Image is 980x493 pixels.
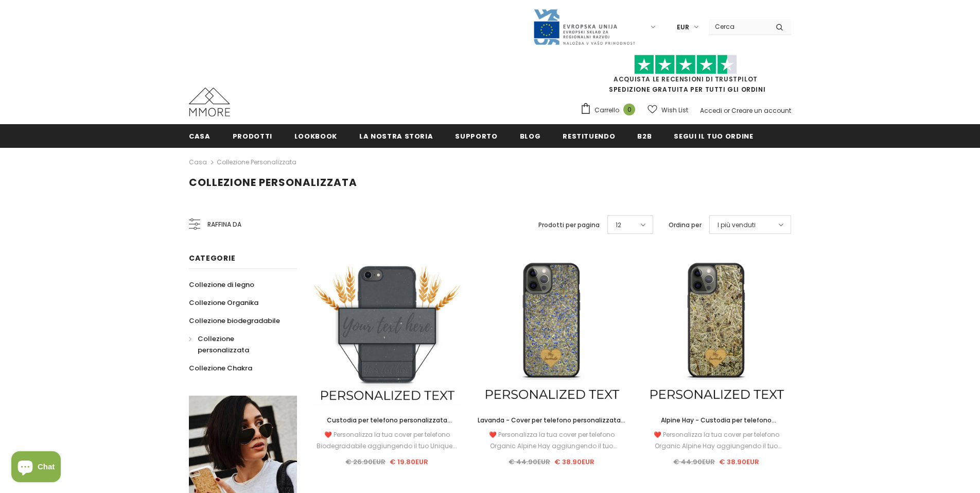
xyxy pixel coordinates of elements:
span: or [724,106,730,115]
span: € 26.90EUR [345,457,386,467]
span: € 38.90EUR [554,457,594,467]
a: Collezione di legno [189,276,254,294]
a: La nostra storia [359,124,433,147]
a: Collezione Chakra [189,359,252,377]
span: Lavanda - Cover per telefono personalizzata - Regalo personalizzato [478,416,626,436]
span: Casa [189,131,211,141]
span: Collezione biodegradabile [189,316,280,326]
a: Accedi [700,106,722,115]
span: SPEDIZIONE GRATUITA PER TUTTI GLI ORDINI [580,59,791,94]
span: Carrello [594,105,619,115]
span: 0 [623,104,635,115]
img: Casi MMORE [189,88,230,116]
img: Javni Razpis [533,8,636,46]
a: supporto [455,124,497,147]
span: € 38.90EUR [719,457,759,467]
a: Blog [520,124,541,147]
span: Collezione Chakra [189,363,252,373]
span: Segui il tuo ordine [674,131,753,141]
span: Collezione personalizzata [189,175,357,190]
span: Raffina da [207,219,241,230]
input: Search Site [709,19,768,34]
a: Collezione personalizzata [189,330,286,359]
label: Ordina per [669,220,702,230]
span: Wish List [661,105,688,115]
inbox-online-store-chat: Shopify online store chat [8,451,64,485]
a: Wish List [647,101,688,119]
a: Javni Razpis [533,22,636,31]
a: Segui il tuo ordine [674,124,753,147]
div: ❤️ Personalizza la tua cover per telefono Biodegradabile aggiungendo il tuo Unique... [312,429,462,452]
span: 12 [616,220,621,230]
a: Collezione Organika [189,294,258,312]
a: Alpine Hay - Custodia per telefono personalizzata - Regalo personalizzato [642,415,791,426]
span: € 44.90EUR [509,457,550,467]
a: Creare un account [731,106,791,115]
span: Blog [520,131,541,141]
span: Categorie [189,253,235,263]
a: Collezione biodegradabile [189,312,280,330]
a: Casa [189,156,207,168]
span: Alpine Hay - Custodia per telefono personalizzata - Regalo personalizzato [654,416,779,436]
span: Prodotti [233,131,272,141]
span: € 19.80EUR [390,457,428,467]
div: ❤️ Personalizza la tua cover per telefono Organic Alpine Hay aggiungendo il tuo Unique... [642,429,791,452]
span: I più venduti [717,220,756,230]
span: Lookbook [294,131,337,141]
a: Casa [189,124,211,147]
span: B2B [637,131,652,141]
a: Collezione personalizzata [217,158,296,166]
a: B2B [637,124,652,147]
span: Collezione di legno [189,280,254,290]
a: Prodotti [233,124,272,147]
a: Carrello 0 [580,103,640,118]
a: Lookbook [294,124,337,147]
span: Custodia per telefono personalizzata biodegradabile - nera [327,416,452,436]
span: Restituendo [563,131,615,141]
span: € 44.90EUR [673,457,715,467]
img: Fidati di Pilot Stars [634,55,737,75]
span: La nostra storia [359,131,433,141]
a: Acquista le recensioni di TrustPilot [614,75,758,83]
a: Custodia per telefono personalizzata biodegradabile - nera [312,415,462,426]
a: Restituendo [563,124,615,147]
a: Lavanda - Cover per telefono personalizzata - Regalo personalizzato [477,415,626,426]
span: supporto [455,131,497,141]
div: ❤️ Personalizza la tua cover per telefono Organic Alpine Hay aggiungendo il tuo Unique... [477,429,626,452]
span: Collezione personalizzata [198,334,249,355]
span: EUR [677,22,689,32]
label: Prodotti per pagina [538,220,600,230]
span: Collezione Organika [189,298,258,308]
